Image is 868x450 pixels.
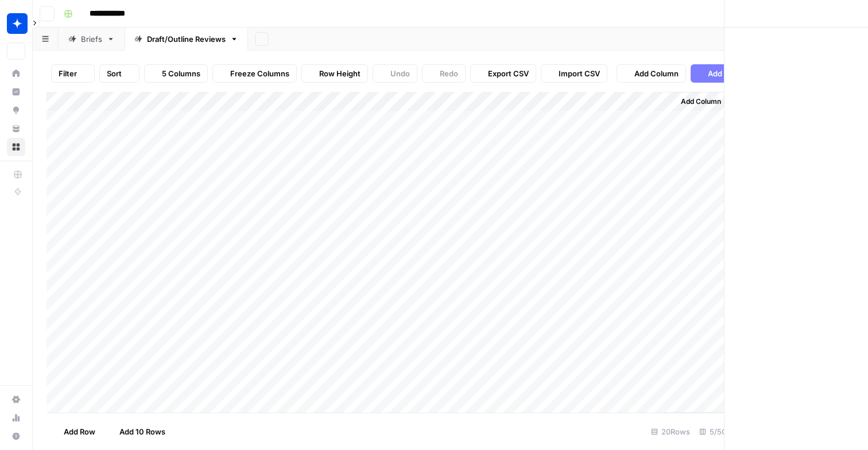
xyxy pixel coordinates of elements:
button: Workspace: Wiz [7,9,25,38]
div: Draft/Outline Reviews [147,33,226,45]
span: Freeze Columns [230,68,289,79]
div: Briefs [81,33,102,45]
a: Opportunities [7,101,25,119]
span: Filter [59,68,77,79]
a: Usage [7,409,25,427]
button: 5 Columns [144,64,208,83]
button: Redo [422,64,466,83]
button: Row Height [301,64,368,83]
a: Insights [7,83,25,101]
a: Home [7,64,25,83]
button: Freeze Columns [212,64,297,83]
a: Browse [7,138,25,156]
span: Add 10 Rows [119,426,165,437]
span: 5 Columns [162,68,200,79]
a: Briefs [59,28,125,51]
button: Add Row [46,422,102,441]
button: Filter [51,64,95,83]
button: Undo [373,64,417,83]
span: Add Row [64,426,95,437]
span: Undo [390,68,410,79]
span: Row Height [319,68,361,79]
a: Settings [7,390,25,409]
a: Draft/Outline Reviews [125,28,248,51]
button: Sort [99,64,139,83]
span: Sort [107,68,122,79]
img: Wiz Logo [7,13,28,34]
a: Your Data [7,119,25,138]
button: Help + Support [7,427,25,445]
button: Add 10 Rows [102,422,172,441]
